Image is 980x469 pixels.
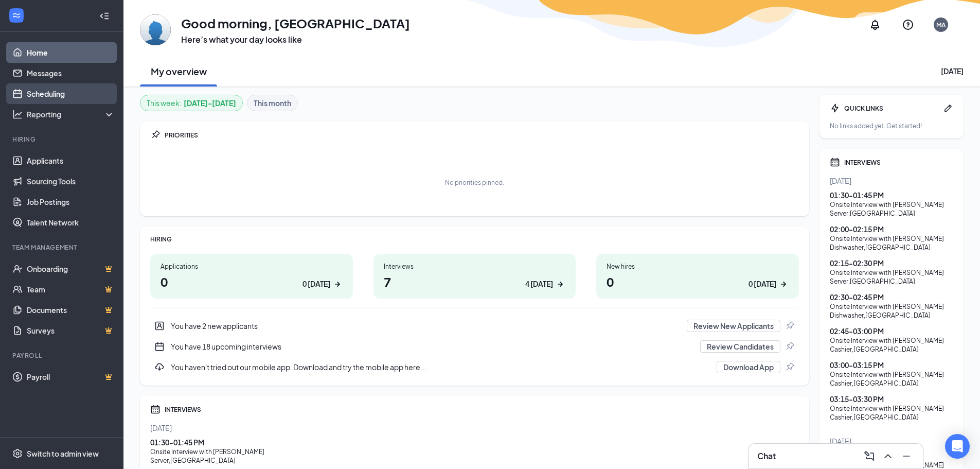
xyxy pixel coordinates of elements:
[12,109,23,119] svg: Analysis
[11,10,22,21] svg: WorkstreamLogo
[830,258,953,268] div: 02:15 - 02:30 PM
[254,97,291,109] b: This month
[830,379,953,388] div: Cashier , [GEOGRAPHIC_DATA]
[830,370,953,379] div: Onsite Interview with [PERSON_NAME]
[882,450,894,462] svg: ChevronUp
[151,65,207,78] h2: My overview
[27,63,115,83] a: Messages
[749,279,776,289] div: 0 [DATE]
[830,436,953,446] div: [DATE]
[27,300,115,320] a: DocumentsCrown
[27,150,115,171] a: Applicants
[165,131,799,140] div: PRIORITIES
[555,279,565,289] svg: ArrowRight
[902,19,914,31] svg: QuestionInfo
[830,200,953,209] div: Onsite Interview with [PERSON_NAME]
[184,97,236,109] b: [DATE] - [DATE]
[898,448,915,464] button: Minimize
[181,34,410,45] h3: Here’s what your day looks like
[161,273,343,290] h1: 0
[150,447,799,456] div: Onsite Interview with [PERSON_NAME]
[830,224,953,234] div: 02:00 - 02:15 PM
[830,176,953,186] div: [DATE]
[12,135,113,144] div: Hiring
[830,311,953,320] div: Dishwasher , [GEOGRAPHIC_DATA]
[12,448,23,459] svg: Settings
[150,456,799,465] div: Server , [GEOGRAPHIC_DATA]
[778,279,789,289] svg: ArrowRight
[12,351,113,360] div: Payroll
[171,341,694,352] div: You have 18 upcoming interviews
[844,158,953,167] div: INTERVIEWS
[150,404,161,414] svg: Calendar
[830,157,840,167] svg: Calendar
[830,326,953,336] div: 02:45 - 03:00 PM
[27,83,115,104] a: Scheduling
[140,14,171,45] img: Martinsburg
[150,336,799,357] div: You have 18 upcoming interviews
[171,321,681,331] div: You have 2 new applicants
[525,279,553,289] div: 4 [DATE]
[171,362,710,372] div: You haven't tried out our mobile app. Download and try the mobile app here...
[844,104,939,113] div: QUICK LINKS
[150,423,799,433] div: [DATE]
[830,413,953,422] div: Cashier , [GEOGRAPHIC_DATA]
[373,254,576,299] a: Interviews74 [DATE]ArrowRight
[941,66,964,76] div: [DATE]
[830,360,953,370] div: 03:00 - 03:15 PM
[596,254,799,299] a: New hires00 [DATE]ArrowRight
[27,448,99,459] div: Switch to admin view
[936,21,946,29] div: MA
[154,362,165,372] svg: Download
[830,234,953,243] div: Onsite Interview with [PERSON_NAME]
[150,316,799,336] a: UserEntityYou have 2 new applicantsReview New ApplicantsPin
[27,212,115,233] a: Talent Network
[27,258,115,279] a: OnboardingCrown
[154,321,165,331] svg: UserEntity
[945,434,970,459] div: Open Intercom Messenger
[830,302,953,311] div: Onsite Interview with [PERSON_NAME]
[861,448,878,464] button: ComposeMessage
[830,121,953,130] div: No links added yet. Get started!
[150,357,799,377] a: DownloadYou haven't tried out our mobile app. Download and try the mobile app here...Download AppPin
[154,341,165,352] svg: CalendarNew
[150,357,799,377] div: You haven't tried out our mobile app. Download and try the mobile app here...
[687,320,780,332] button: Review New Applicants
[863,450,876,462] svg: ComposeMessage
[165,405,799,414] div: INTERVIEWS
[445,178,504,187] div: No priorities pinned.
[147,97,236,109] div: This week :
[830,103,840,113] svg: Bolt
[150,235,799,244] div: HIRING
[830,268,953,277] div: Onsite Interview with [PERSON_NAME]
[785,362,795,372] svg: Pin
[785,321,795,331] svg: Pin
[302,279,330,289] div: 0 [DATE]
[27,192,115,212] a: Job Postings
[27,42,115,63] a: Home
[181,14,410,32] h1: Good morning, [GEOGRAPHIC_DATA]
[384,273,566,290] h1: 7
[830,292,953,302] div: 02:30 - 02:45 PM
[150,254,353,299] a: Applications00 [DATE]ArrowRight
[607,273,789,290] h1: 0
[900,450,913,462] svg: Minimize
[27,109,115,119] div: Reporting
[830,190,953,200] div: 01:30 - 01:45 PM
[700,340,780,353] button: Review Candidates
[830,404,953,413] div: Onsite Interview with [PERSON_NAME]
[150,437,799,447] div: 01:30 - 01:45 PM
[717,361,780,373] button: Download App
[830,345,953,354] div: Cashier , [GEOGRAPHIC_DATA]
[332,279,343,289] svg: ArrowRight
[384,262,566,271] div: Interviews
[830,394,953,404] div: 03:15 - 03:30 PM
[785,341,795,352] svg: Pin
[161,262,343,271] div: Applications
[12,243,113,252] div: Team Management
[150,130,161,140] svg: Pin
[607,262,789,271] div: New hires
[830,336,953,345] div: Onsite Interview with [PERSON_NAME]
[943,103,953,113] svg: Pen
[99,11,110,21] svg: Collapse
